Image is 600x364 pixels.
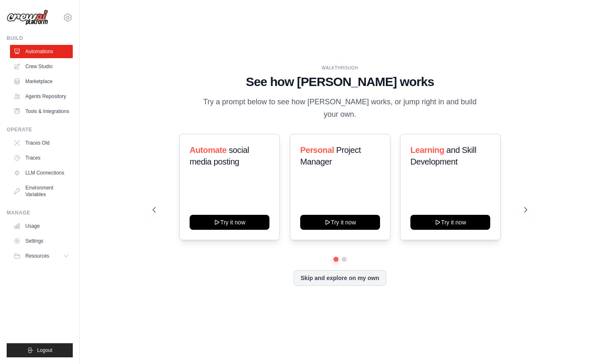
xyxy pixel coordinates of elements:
[7,126,73,133] div: Operate
[10,234,73,248] a: Settings
[10,90,73,103] a: Agents Repository
[10,75,73,88] a: Marketplace
[10,45,73,58] a: Automations
[190,215,269,230] button: Try it now
[10,60,73,73] a: Crew Studio
[25,253,49,259] span: Resources
[153,65,528,71] div: WALKTHROUGH
[37,347,52,354] span: Logout
[10,136,73,150] a: Traces Old
[200,96,480,121] p: Try a prompt below to see how [PERSON_NAME] works, or jump right in and build your own.
[10,105,73,118] a: Tools & Integrations
[10,219,73,233] a: Usage
[10,151,73,165] a: Traces
[7,35,73,42] div: Build
[410,215,490,230] button: Try it now
[300,145,361,166] span: Project Manager
[410,145,476,166] span: and Skill Development
[410,145,444,155] span: Learning
[10,166,73,180] a: LLM Connections
[7,10,48,26] img: Logo
[300,145,334,155] span: Personal
[7,343,73,357] button: Logout
[190,145,249,166] span: social media posting
[153,74,528,89] h1: See how [PERSON_NAME] works
[190,145,227,155] span: Automate
[294,270,386,286] button: Skip and explore on my own
[10,249,73,263] button: Resources
[300,215,380,230] button: Try it now
[7,209,73,216] div: Manage
[10,181,73,201] a: Environment Variables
